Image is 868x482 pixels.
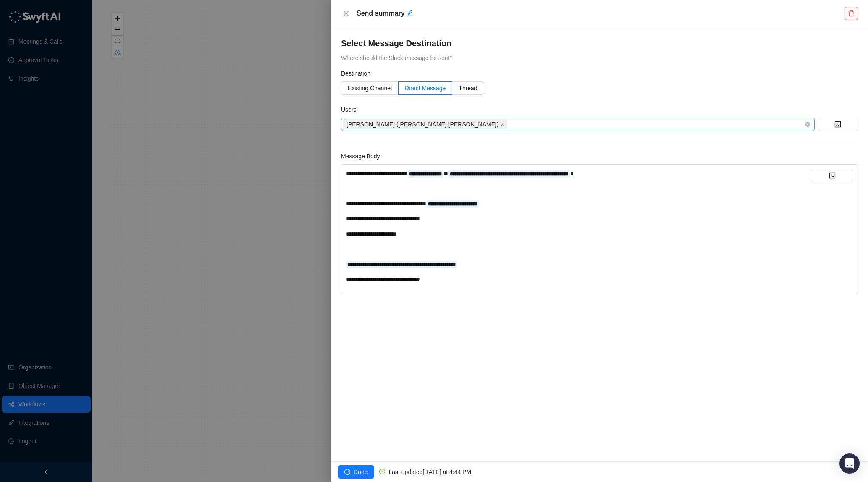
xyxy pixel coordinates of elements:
[834,121,841,128] span: code
[829,172,836,179] span: code
[341,55,453,61] span: Where should the Slack message be sent?
[354,467,368,477] span: Done
[341,37,858,49] h4: Select Message Destination
[341,69,376,78] label: Destination
[344,469,350,475] span: check-circle
[459,85,477,92] span: Thread
[407,10,413,16] span: edit
[347,120,499,129] span: [PERSON_NAME] ([PERSON_NAME].[PERSON_NAME])
[379,469,385,474] span: check-circle
[338,465,374,479] button: Done
[341,152,386,161] label: Message Body
[388,469,471,475] span: Last updated [DATE] at 4:44 PM
[341,105,362,114] label: Users
[407,8,413,18] button: Edit
[343,119,507,129] span: Tom Barber (tom.barber)
[343,10,349,17] span: close
[357,8,842,18] h5: Send summary
[848,10,855,17] span: delete
[348,85,392,92] span: Existing Channel
[839,453,860,474] div: Open Intercom Messenger
[500,122,505,126] span: close
[405,85,446,92] span: Direct Message
[341,8,351,18] button: Close
[805,122,810,127] span: close-circle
